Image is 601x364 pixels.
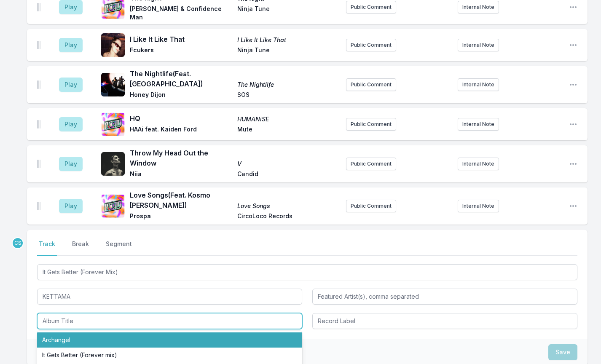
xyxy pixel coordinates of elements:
[59,78,83,92] button: Play
[569,41,577,49] button: Open playlist item options
[101,73,125,96] img: The Nightlife
[12,237,24,249] p: Candace Silva
[346,200,396,212] button: Public Comment
[130,170,232,180] span: Niia
[130,148,232,168] span: Throw My Head Out the Window
[312,313,577,329] input: Record Label
[130,190,232,210] span: Love Songs (Feat. Kosmo [PERSON_NAME])
[346,1,396,13] button: Public Comment
[130,212,232,222] span: Prospa
[59,199,83,213] button: Play
[237,212,340,222] span: CircoLoco Records
[37,80,40,89] img: Drag Handle
[130,69,232,89] span: The Nightlife (Feat. [GEOGRAPHIC_DATA])
[346,39,396,51] button: Public Comment
[458,158,499,170] button: Internal Note
[458,118,499,131] button: Internal Note
[59,157,83,171] button: Play
[130,125,232,135] span: HAAi feat. Kaiden Ford
[346,118,396,131] button: Public Comment
[237,160,340,168] span: V
[346,78,396,91] button: Public Comment
[37,264,577,280] input: Track Title
[346,158,396,170] button: Public Comment
[237,170,340,180] span: Candid
[37,120,40,128] img: Drag Handle
[569,202,577,210] button: Open playlist item options
[458,200,499,212] button: Internal Note
[458,1,499,13] button: Internal Note
[237,125,340,135] span: Mute
[101,33,125,57] img: I Like It Like That
[237,202,340,210] span: Love Songs
[59,117,83,131] button: Play
[569,120,577,128] button: Open playlist item options
[569,80,577,89] button: Open playlist item options
[458,39,499,51] button: Internal Note
[458,78,499,91] button: Internal Note
[237,80,340,89] span: The Nightlife
[101,152,125,176] img: V
[130,5,232,21] span: [PERSON_NAME] & Confidence Man
[37,240,57,256] button: Track
[312,289,577,305] input: Featured Artist(s), comma separated
[37,160,40,168] img: Drag Handle
[101,112,125,136] img: HUMANiSE
[237,91,340,101] span: SOS
[37,348,302,363] li: It Gets Better (Forever mix)
[59,38,83,52] button: Play
[101,194,125,218] img: Love Songs
[237,115,340,123] span: HUMANiSE
[70,240,91,256] button: Break
[37,202,40,210] img: Drag Handle
[104,240,134,256] button: Segment
[130,34,232,44] span: I Like It Like That
[237,5,340,21] span: Ninja Tune
[130,46,232,56] span: Fcukers
[569,160,577,168] button: Open playlist item options
[569,3,577,11] button: Open playlist item options
[37,41,40,49] img: Drag Handle
[237,46,340,56] span: Ninja Tune
[37,3,40,11] img: Drag Handle
[130,113,232,123] span: HQ
[237,36,340,44] span: I Like It Like That
[130,91,232,101] span: Honey Dijon
[37,313,302,329] input: Album Title
[37,332,302,348] li: Archangel
[37,289,302,305] input: Artist
[548,344,577,360] button: Save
